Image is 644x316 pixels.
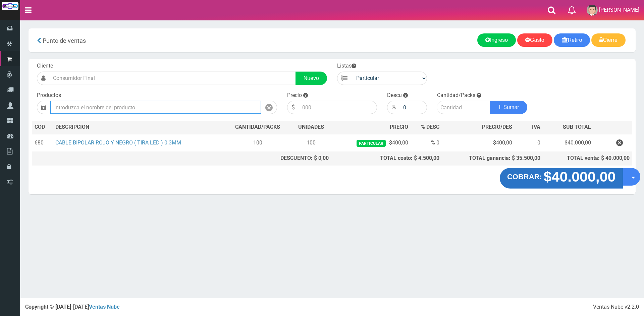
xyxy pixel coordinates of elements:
[225,134,291,152] td: 100
[227,154,329,162] div: DESCUENTO: $ 0,00
[517,33,552,47] a: Gasto
[546,154,630,162] div: TOTAL venta: $ 40.000,00
[587,5,598,16] img: User Image
[387,101,400,114] div: %
[515,134,543,152] td: 0
[421,124,439,130] span: % DESC
[477,33,516,47] a: Ingreso
[357,140,386,147] span: Particular
[55,139,181,146] a: CABLE BIPOLAR ROJO Y NEGRO ( TIRA LED ) 0.3MM
[2,2,18,10] img: Logo grande
[53,121,225,134] th: DES
[337,62,356,70] label: Listas
[287,101,299,114] div: $
[593,303,639,311] div: Ventas Nube v2.2.0
[334,154,439,162] div: TOTAL costo: $ 4.500,00
[225,121,291,134] th: CANTIDAD/PACKS
[290,134,331,152] td: 100
[65,124,89,130] span: CRIPCION
[331,134,411,152] td: $400,00
[290,121,331,134] th: UNIDADES
[387,92,402,99] label: Descu
[543,134,594,152] td: $40.000,00
[532,124,540,130] span: IVA
[554,33,590,47] a: Retiro
[437,92,475,99] label: Cantidad/Packs
[50,72,296,85] input: Consumidor Final
[50,101,261,114] input: Introduzca el nombre del producto
[390,123,408,131] span: PRECIO
[89,304,120,310] a: Ventas Nube
[445,154,540,162] div: TOTAL ganancia: $ 35.500,00
[599,7,639,13] span: [PERSON_NAME]
[500,168,623,189] button: COBRAR: $40.000,00
[482,124,512,130] span: PRECIO/DES
[25,304,120,310] strong: Copyright © [DATE]-[DATE]
[507,173,542,181] strong: COBRAR:
[296,72,327,85] a: Nuevo
[37,92,61,99] label: Productos
[442,134,515,152] td: $400,00
[299,101,377,114] input: 000
[563,123,591,131] span: SUB TOTAL
[37,62,53,70] label: Cliente
[400,101,427,114] input: 000
[544,169,616,185] strong: $40.000,00
[437,101,490,114] input: Cantidad
[503,104,519,110] span: Sumar
[490,101,527,114] button: Sumar
[287,92,302,99] label: Precio
[591,33,626,47] a: Cierre
[411,134,442,152] td: % 0
[43,37,86,44] span: Punto de ventas
[32,134,53,152] td: 680
[32,121,53,134] th: COD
